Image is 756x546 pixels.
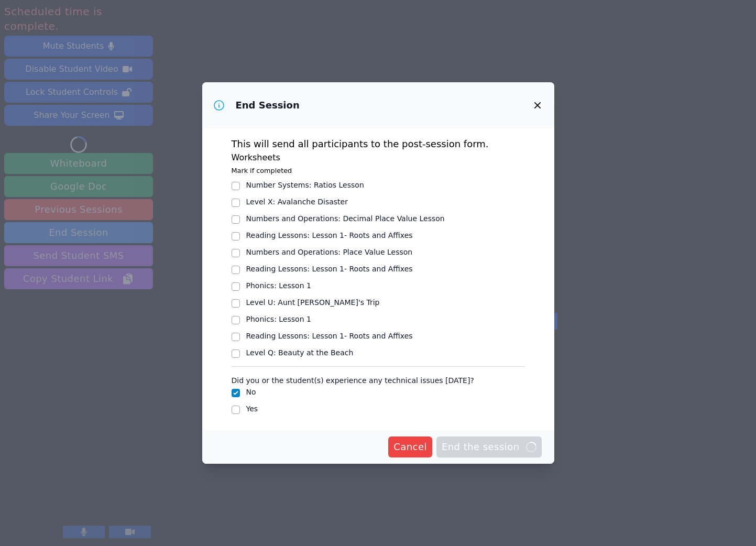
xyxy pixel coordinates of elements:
div: Reading Lessons : Lesson 1- Roots and Affixes [246,264,413,274]
label: No [246,388,256,396]
button: Cancel [388,436,432,457]
div: Level Q : Beauty at the Beach [246,347,354,358]
span: Cancel [393,440,427,454]
label: Yes [246,405,258,413]
legend: Did you or the student(s) experience any technical issues [DATE]? [232,371,474,387]
div: Phonics : Lesson 1 [246,314,311,324]
div: Reading Lessons : Lesson 1- Roots and Affixes [246,230,413,241]
h3: End Session [236,99,300,112]
h3: Worksheets [232,151,525,164]
div: Phonics : Lesson 1 [246,280,311,291]
p: This will send all participants to the post-session form. [232,137,525,151]
div: Level U : Aunt [PERSON_NAME]'s Trip [246,297,380,308]
div: Reading Lessons : Lesson 1- Roots and Affixes [246,331,413,341]
span: End the session [442,440,536,454]
button: End the session [436,436,542,457]
div: Numbers and Operations : Decimal Place Value Lesson [246,213,445,224]
div: Number Systems : Ratios Lesson [246,180,364,190]
div: Level X : Avalanche Disaster [246,196,348,207]
div: Numbers and Operations : Place Value Lesson [246,247,413,257]
small: Mark if completed [232,167,292,174]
